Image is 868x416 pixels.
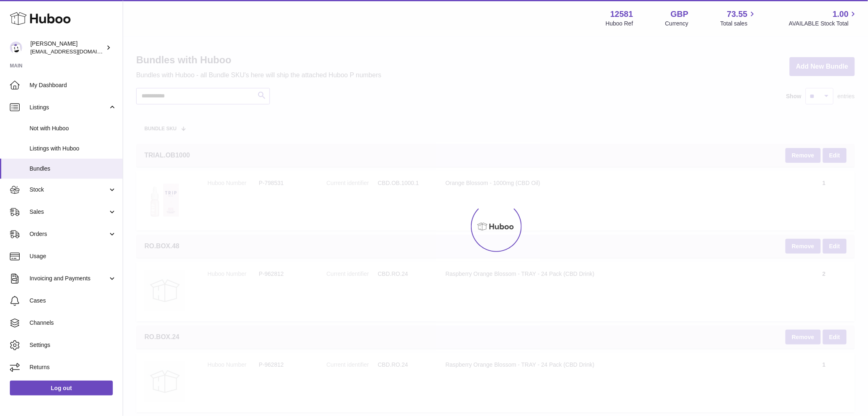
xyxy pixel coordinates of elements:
[789,9,858,28] a: 1.00 AVAILABLE Stock Total
[606,20,633,28] div: Huboo Ref
[30,186,108,194] span: Stock
[30,319,116,327] span: Channels
[10,381,113,395] a: Log out
[30,208,108,216] span: Sales
[30,341,116,349] span: Settings
[671,9,688,20] strong: GBP
[30,363,116,371] span: Returns
[30,104,108,111] span: Listings
[789,20,858,28] span: AVAILABLE Stock Total
[30,48,121,55] span: [EMAIL_ADDRESS][DOMAIN_NAME]
[30,81,116,89] span: My Dashboard
[30,275,108,282] span: Invoicing and Payments
[30,165,116,173] span: Bundles
[30,252,116,260] span: Usage
[30,145,116,153] span: Listings with Huboo
[30,230,108,238] span: Orders
[720,9,757,28] a: 73.55 Total sales
[10,42,22,54] img: internalAdmin-12581@internal.huboo.com
[30,297,116,305] span: Cases
[30,125,116,132] span: Not with Huboo
[30,40,104,55] div: [PERSON_NAME]
[610,9,633,20] strong: 12581
[727,9,747,20] span: 73.55
[833,9,849,20] span: 1.00
[720,20,757,28] span: Total sales
[665,20,689,28] div: Currency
